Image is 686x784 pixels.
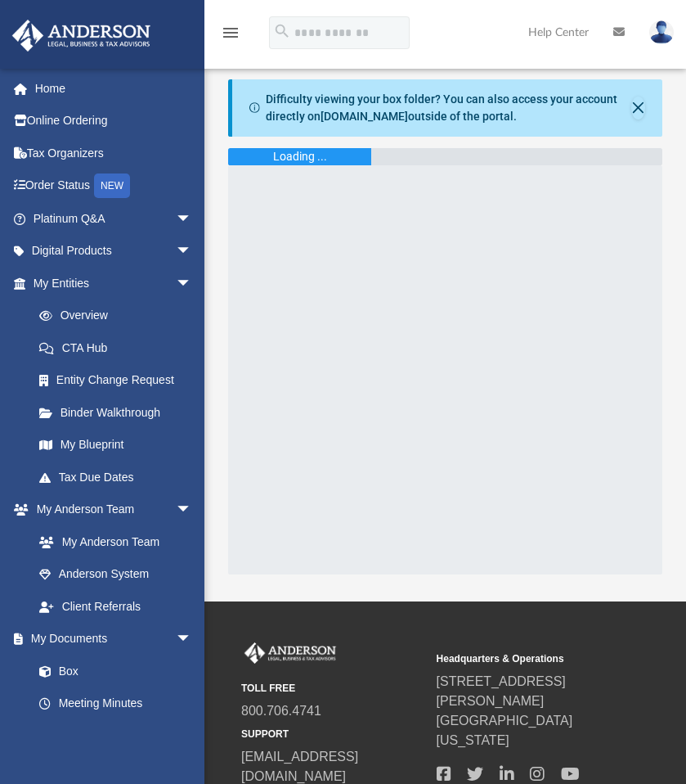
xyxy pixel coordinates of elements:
[11,267,217,300] a: My Entitiesarrow_drop_down
[321,110,408,123] a: [DOMAIN_NAME]
[11,72,217,105] a: Home
[23,719,200,752] a: Forms Library
[23,429,208,462] a: My Blueprint
[11,169,217,203] a: Order StatusNEW
[273,22,291,40] i: search
[241,681,425,696] small: TOLL FREE
[221,23,240,43] i: menu
[437,651,621,666] small: Headquarters & Operations
[11,105,217,137] a: Online Ordering
[23,655,200,687] a: Box
[176,623,208,656] span: arrow_drop_down
[241,642,339,664] img: Anderson Advisors Platinum Portal
[23,331,217,364] a: CTA Hub
[437,674,566,708] a: [STREET_ADDRESS][PERSON_NAME]
[176,493,208,527] span: arrow_drop_down
[11,137,217,169] a: Tax Organizers
[23,300,217,332] a: Overview
[7,20,155,52] img: Anderson Advisors Platinum Portal
[11,235,217,268] a: Digital Productsarrow_drop_down
[11,493,208,526] a: My Anderson Teamarrow_drop_down
[241,750,358,783] a: [EMAIL_ADDRESS][DOMAIN_NAME]
[241,727,425,741] small: SUPPORT
[176,267,208,300] span: arrow_drop_down
[23,687,208,720] a: Meeting Minutes
[94,173,130,198] div: NEW
[23,396,217,429] a: Binder Walkthrough
[273,148,327,165] div: Loading ...
[437,714,573,747] a: [GEOGRAPHIC_DATA][US_STATE]
[23,461,217,493] a: Tax Due Dates
[23,590,208,623] a: Client Referrals
[23,364,217,397] a: Entity Change Request
[221,31,240,43] a: menu
[241,704,321,718] a: 800.706.4741
[631,97,645,119] button: Close
[176,202,208,236] span: arrow_drop_down
[23,558,208,591] a: Anderson System
[11,623,208,656] a: My Documentsarrow_drop_down
[176,235,208,268] span: arrow_drop_down
[266,91,631,125] div: Difficulty viewing your box folder? You can also access your account directly on outside of the p...
[649,20,674,44] img: User Pic
[11,202,217,235] a: Platinum Q&Aarrow_drop_down
[23,525,200,558] a: My Anderson Team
